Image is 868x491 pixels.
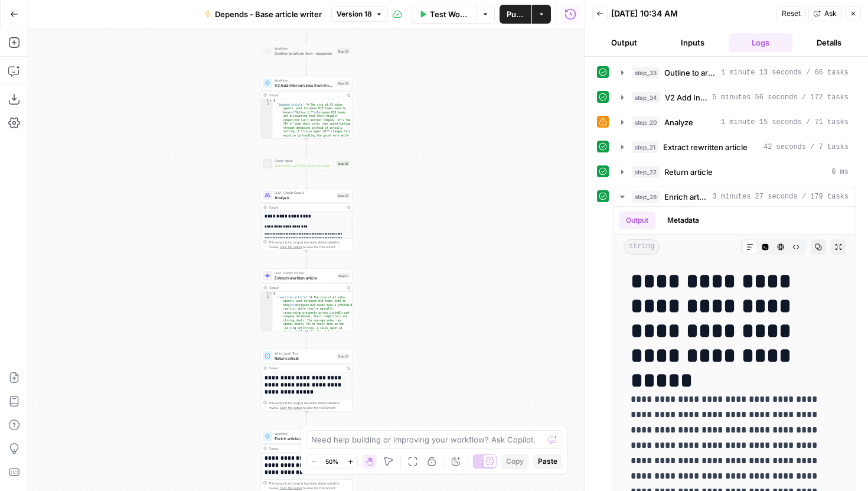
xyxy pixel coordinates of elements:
span: 3 minutes 27 seconds / 179 tasks [713,191,849,202]
button: Inputs [661,33,725,52]
span: Power Agent [275,158,334,163]
button: Metadata [660,212,706,229]
span: Ask [824,8,837,19]
div: Step 23 [337,48,350,54]
span: Enrich article with data [664,191,708,203]
div: Output [269,285,343,290]
div: WorkflowV2 Add Internal Links from Knowledge Base - ForkStep 34Output{ "Updated_Article":"# The r... [261,76,353,139]
g: Edge from step_34 to step_25 [306,139,308,156]
button: 42 seconds / 7 tasks [614,138,856,157]
div: Step 22 [337,353,350,359]
div: Power AgentAdd Internal Links from Knowledge BaseStep 25 [261,157,353,171]
div: Output [269,93,343,97]
button: Ask [808,6,842,21]
span: Add Internal Links from Knowledge Base [275,162,334,168]
g: Edge from step_20 to step_21 [306,251,308,268]
g: Edge from step_25 to step_20 [306,171,308,188]
span: Reset [782,8,801,19]
div: Step 20 [337,193,350,198]
div: Step 34 [337,80,350,86]
span: LLM · Gemini 2.5 Pro [275,271,335,275]
span: Workflow [275,431,334,436]
button: Version 18 [331,6,388,22]
span: Analyze [275,194,334,200]
span: V2 Add Internal Links from Knowledge Base - Fork [275,82,334,88]
button: Details [797,33,861,52]
span: 5 minutes 56 seconds / 172 tasks [713,92,849,103]
button: 1 minute 15 seconds / 71 tasks [614,113,856,132]
span: Enrich article with data [275,435,334,441]
button: 1 minute 13 seconds / 66 tasks [614,63,856,82]
div: WorkflowOutline to article fork - dependsStep 23 [261,44,353,58]
div: Step 25 [337,161,350,166]
div: LLM · Gemini 2.5 ProExtract rewritten articleStep 21Output{ "rewritten_article":"# The rise of AI... [261,269,353,331]
span: Toggle code folding, rows 1 through 3 [269,99,273,103]
span: Depends - Base article writer [215,8,322,20]
button: Output [592,33,656,52]
span: Write Liquid Text [275,351,334,356]
button: Paste [533,454,562,469]
div: Output [269,446,343,451]
span: Extract rewritten article [275,275,335,281]
button: 5 minutes 56 seconds / 172 tasks [614,88,856,107]
span: 0 ms [831,167,849,177]
div: This output is too large & has been abbreviated for review. to view the full content. [269,401,350,410]
span: 42 seconds / 7 tasks [763,142,849,152]
span: Copy the output [280,406,302,409]
g: Edge from step_22 to step_28 [306,412,308,429]
g: Edge from step_23 to step_34 [306,58,308,76]
button: Publish [500,5,531,24]
button: Reset [776,6,806,21]
div: 1 [261,99,273,103]
button: 0 ms [614,162,856,181]
span: V2 Add Internal Links from Knowledge Base - Fork [665,92,708,103]
g: Edge from step_33 to step_23 [306,27,308,44]
span: Publish [507,8,524,20]
span: Test Workflow [430,8,469,20]
div: Output [269,366,343,370]
div: This output is too large & has been abbreviated for review. to view the full content. [269,481,350,490]
span: 1 minute 13 seconds / 66 tasks [721,67,849,78]
button: Test Workflow [412,5,476,24]
span: Extract rewritten article [663,141,748,153]
span: Copy the output [280,486,302,490]
span: string [624,239,660,255]
button: 3 minutes 27 seconds / 179 tasks [614,187,856,206]
span: LLM · Claude Opus 4 [275,190,334,195]
span: Copy [506,456,524,467]
span: step_22 [632,166,660,178]
span: Version 18 [337,9,372,19]
span: step_34 [632,92,660,103]
button: Depends - Base article writer [197,5,329,24]
g: Edge from step_21 to step_22 [306,331,308,349]
span: step_20 [632,116,660,128]
span: Workflow [275,78,334,83]
span: Return article [664,166,713,178]
span: step_21 [632,141,658,153]
span: Outline to article fork - depends [275,50,334,56]
span: 50% [325,457,338,466]
div: 1 [261,292,273,296]
span: Workflow [275,46,334,51]
div: Output [269,205,343,210]
span: Copy the output [280,245,302,249]
button: Copy [501,454,528,469]
div: This output is too large & has been abbreviated for review. to view the full content. [269,240,350,249]
span: Toggle code folding, rows 1 through 3 [269,292,273,296]
div: Step 21 [337,273,350,278]
button: Output [619,212,655,229]
span: Return article [275,355,334,361]
span: 1 minute 15 seconds / 71 tasks [721,117,849,128]
button: Logs [729,33,793,52]
span: Paste [538,456,557,467]
span: step_28 [632,191,660,203]
span: Outline to article [664,67,716,79]
span: Analyze [664,116,693,128]
span: step_33 [632,67,660,79]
